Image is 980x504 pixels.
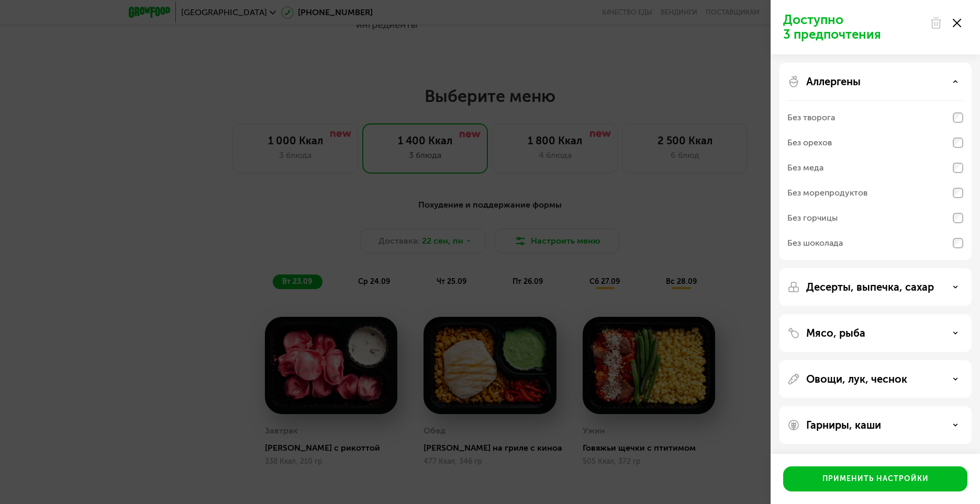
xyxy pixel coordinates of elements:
div: Без шоколада [787,237,843,249]
p: Десерты, выпечка, сахар [806,281,934,293]
div: Без горчицы [787,212,838,224]
p: Овощи, лук, чеснок [806,373,907,385]
p: Мясо, рыба [806,327,865,339]
button: Применить настройки [783,466,967,491]
div: Применить настройки [822,474,929,484]
p: Доступно 3 предпочтения [783,13,923,42]
p: Гарниры, каши [806,419,881,431]
div: Без орехов [787,136,832,149]
div: Без творога [787,111,835,124]
div: Без морепродуктов [787,187,867,199]
div: Без меда [787,162,823,174]
p: Аллергены [806,75,861,88]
